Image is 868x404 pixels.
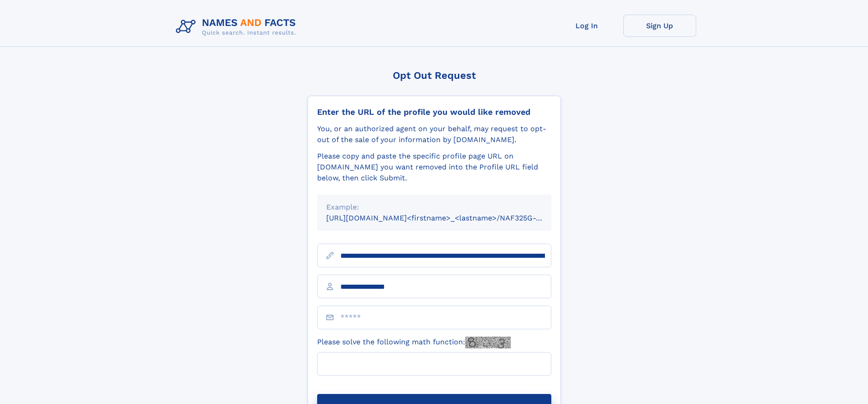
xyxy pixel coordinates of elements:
div: You, or an authorized agent on your behalf, may request to opt-out of the sale of your informatio... [317,123,551,145]
small: [URL][DOMAIN_NAME]<firstname>_<lastname>/NAF325G-xxxxxxxx [326,214,569,222]
label: Please solve the following math function: [317,337,511,348]
div: Enter the URL of the profile you would like removed [317,107,551,117]
a: Log In [550,15,623,37]
div: Please copy and paste the specific profile page URL on [DOMAIN_NAME] you want removed into the Pr... [317,151,551,184]
div: Example: [326,202,542,213]
div: Opt Out Request [308,70,561,81]
a: Sign Up [623,15,696,37]
img: Logo Names and Facts [172,15,303,39]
